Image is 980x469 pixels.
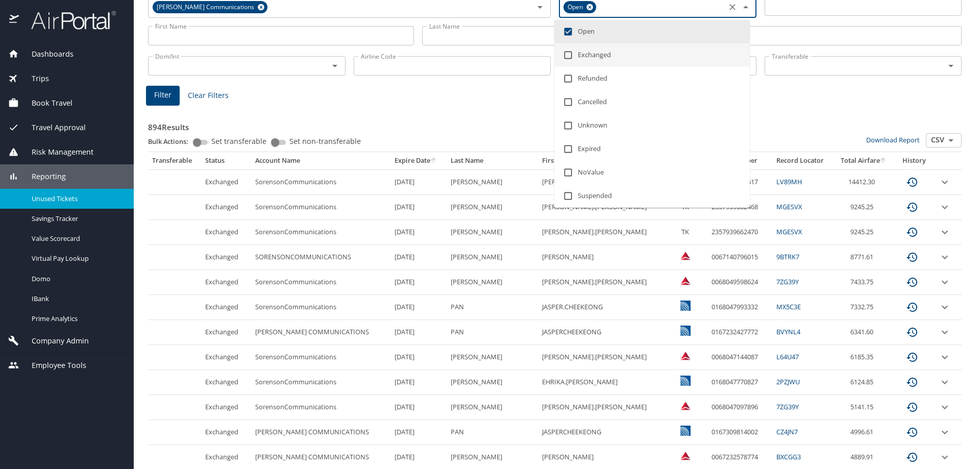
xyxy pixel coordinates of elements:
[776,377,800,386] a: 2PZJWU
[538,345,667,370] td: [PERSON_NAME].[PERSON_NAME]
[32,294,121,304] span: IBank
[834,395,894,420] td: 5141.15
[776,427,798,436] a: CZ4JN7
[251,270,390,295] td: SorensonCommunications
[251,320,390,345] td: [PERSON_NAME] COMMUNICATIONS
[707,395,772,420] td: 0068047097896
[707,420,772,445] td: 0167309814002
[19,97,72,109] span: Book Travel
[430,158,437,164] button: sort
[681,227,689,236] span: TK
[153,1,267,13] div: [PERSON_NAME] Communications
[776,327,800,336] a: BVYNL4
[19,360,86,371] span: Employee Tools
[554,20,750,43] li: Open
[772,152,834,169] th: Record Locator
[251,395,390,420] td: SorensonCommunications
[201,195,251,220] td: Exchanged
[834,169,894,194] td: 14412.30
[447,195,538,220] td: [PERSON_NAME]
[776,452,801,461] a: BXCGG3
[447,152,538,169] th: Last Name
[201,370,251,395] td: Exchanged
[776,227,802,236] a: MGESVX
[201,169,251,194] td: Exchanged
[251,370,390,395] td: SorensonCommunications
[447,270,538,295] td: [PERSON_NAME]
[201,152,251,169] th: Status
[32,254,121,263] span: Virtual Pay Lookup
[146,86,180,106] button: Filter
[680,276,691,286] img: Delta Airlines
[390,395,447,420] td: [DATE]
[680,251,691,261] img: Delta Airlines
[834,152,894,169] th: Total Airfare
[390,270,447,295] td: [DATE]
[447,245,538,270] td: [PERSON_NAME]
[538,169,667,194] td: [PERSON_NAME].[PERSON_NAME]
[447,169,538,194] td: [PERSON_NAME]
[707,220,772,245] td: 2357939662470
[201,345,251,370] td: Exchanged
[939,226,951,238] button: expand row
[251,245,390,270] td: SORENSONCOMMUNICATIONS
[939,426,951,438] button: expand row
[154,89,171,102] span: Filter
[19,146,93,158] span: Risk Management
[201,245,251,270] td: Exchanged
[680,326,691,336] img: United Airlines
[32,274,121,284] span: Domo
[538,420,667,445] td: JASPERCHEEKEONG
[289,138,361,145] span: Set non-transferable
[776,177,802,186] a: LV89MH
[554,184,750,208] li: Suspended
[939,376,951,388] button: expand row
[20,10,116,30] img: airportal-logo.png
[328,59,342,73] button: Open
[707,245,772,270] td: 0067140796015
[148,115,962,133] h3: 894 Results
[834,195,894,220] td: 9245.25
[184,86,233,105] button: Clear Filters
[680,451,691,461] img: Delta Airlines
[680,301,691,311] img: United Airlines
[538,152,667,169] th: First Name
[538,195,667,220] td: [PERSON_NAME].[PERSON_NAME]
[9,10,20,30] img: icon-airportal.png
[32,314,121,324] span: Prime Analytics
[776,402,799,411] a: 7ZG39Y
[554,43,750,67] li: Exchanged
[447,395,538,420] td: [PERSON_NAME]
[201,220,251,245] td: Exchanged
[939,251,951,263] button: expand row
[834,420,894,445] td: 4996.61
[188,89,229,102] span: Clear Filters
[680,376,691,386] img: United Airlines
[776,302,801,311] a: MX5C3E
[939,301,951,313] button: expand row
[707,270,772,295] td: 0068049598624
[538,370,667,395] td: EHRIKA.[PERSON_NAME]
[707,345,772,370] td: 0068047144087
[19,48,73,60] span: Dashboards
[201,395,251,420] td: Exchanged
[707,320,772,345] td: 0167232427772
[447,220,538,245] td: [PERSON_NAME]
[563,1,596,13] div: Open
[390,245,447,270] td: [DATE]
[251,152,390,169] th: Account Name
[251,169,390,194] td: SorensonCommunications
[834,270,894,295] td: 7433.75
[32,214,121,224] span: Savings Tracker
[939,201,951,213] button: expand row
[944,133,958,147] button: Open
[251,345,390,370] td: SorensonCommunications
[554,90,750,114] li: Cancelled
[939,176,951,188] button: expand row
[776,202,802,211] a: MGESVX
[390,220,447,245] td: [DATE]
[680,351,691,361] img: Delta Airlines
[390,345,447,370] td: [DATE]
[201,420,251,445] td: Exchanged
[19,122,86,133] span: Travel Approval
